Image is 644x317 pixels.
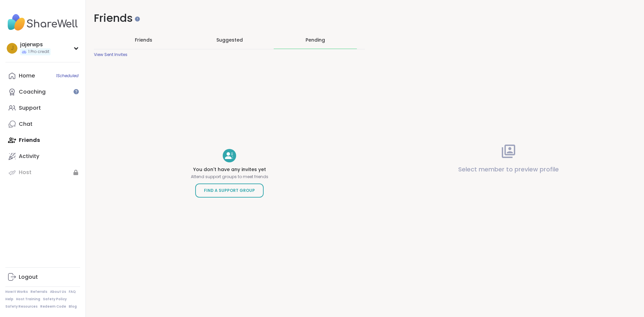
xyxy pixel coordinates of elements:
[19,88,46,96] div: Coaching
[50,289,66,294] a: About Us
[19,72,35,80] div: Home
[69,304,77,309] a: Blog
[5,297,13,302] a: Help
[204,187,255,194] span: Find a Support Group
[5,148,80,164] a: Activity
[20,41,51,48] div: jajerwps
[19,104,41,112] div: Support
[191,166,268,173] h4: You don't have any invites yet
[5,164,80,180] a: Host
[94,52,127,57] div: View Sent Invites
[135,16,140,21] iframe: Spotlight
[11,44,14,53] span: j
[191,174,268,179] p: Attend support groups to meet friends
[28,49,49,55] span: 1 Pro credit
[216,37,243,43] span: Suggested
[19,169,32,176] div: Host
[56,73,78,78] span: 1 Scheduled
[5,11,80,34] img: ShareWell Nav Logo
[306,37,325,43] div: Pending
[43,297,67,302] a: Safety Policy
[195,183,264,198] a: Find a Support Group
[135,37,152,43] span: Friends
[31,289,47,294] a: Referrals
[5,289,28,294] a: How It Works
[73,89,79,94] iframe: Spotlight
[16,297,40,302] a: Host Training
[5,116,80,132] a: Chat
[5,68,80,84] a: Home1Scheduled
[458,165,559,174] p: Select member to preview profile
[94,11,365,26] h1: Friends
[5,100,80,116] a: Support
[5,304,38,309] a: Safety Resources
[5,84,80,100] a: Coaching
[19,120,33,128] div: Chat
[40,304,66,309] a: Redeem Code
[19,273,38,281] div: Logout
[69,289,76,294] a: FAQ
[5,269,80,285] a: Logout
[19,153,39,160] div: Activity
